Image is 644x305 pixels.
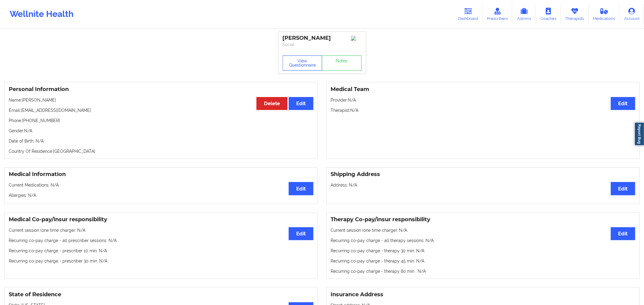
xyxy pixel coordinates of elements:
[256,97,287,110] button: Delete
[9,248,313,254] p: Recurring co-pay charge - prescriber 10 min : N/A
[289,182,313,195] button: Edit
[331,227,636,233] p: Current session (one time charge): N/A
[331,258,636,264] p: Recurring co-pay charge - therapy 45 min : N/A
[9,148,313,154] p: Country Of Residence: [GEOGRAPHIC_DATA]
[561,4,589,24] a: Therapists
[9,291,313,298] h3: State of Residence
[611,182,635,195] button: Edit
[331,216,636,223] h3: Therapy Co-pay/insur responsibility
[331,182,636,188] p: Address: N/A
[331,268,636,274] p: Recurring co-pay charge - therapy 60 min : N/A
[454,4,483,24] a: Dashboard
[289,227,313,240] button: Edit
[512,4,536,24] a: Admins
[483,4,513,24] a: Prescribers
[611,227,635,240] button: Edit
[620,4,644,24] a: Account
[634,122,644,146] a: Report Bug
[611,97,635,110] button: Edit
[9,171,313,178] h3: Medical Information
[322,55,362,71] a: Notes
[289,97,313,110] button: Edit
[589,4,620,24] a: Medications
[9,86,313,93] h3: Personal Information
[351,36,362,41] img: Image%2Fplaceholer-image.png
[331,107,636,113] p: Therapist: N/A
[283,42,362,48] p: Social
[331,97,636,103] p: Provider: N/A
[331,171,636,178] h3: Shipping Address
[283,35,362,42] div: [PERSON_NAME]
[9,237,313,244] p: Recurring co-pay charge - all prescriber sessions : N/A
[9,192,313,198] p: Allergies: N/A
[283,55,322,71] button: View Questionnaire
[9,138,313,144] p: Date of Birth: N/A
[331,248,636,254] p: Recurring co-pay charge - therapy 30 min : N/A
[331,237,636,244] p: Recurring co-pay charge - all therapy sessions : N/A
[9,182,313,188] p: Current Medications: N/A
[9,216,313,223] h3: Medical Co-pay/insur responsibility
[331,86,636,93] h3: Medical Team
[9,97,313,103] p: Name: [PERSON_NAME]
[9,118,313,124] p: Phone: [PHONE_NUMBER]
[9,128,313,134] p: Gender: N/A
[9,107,313,113] p: Email: [EMAIL_ADDRESS][DOMAIN_NAME]
[536,4,561,24] a: Coaches
[9,258,313,264] p: Recurring co-pay charge - prescriber 30 min : N/A
[331,291,636,298] h3: Insurance Address
[9,227,313,233] p: Current session (one time charge): N/A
